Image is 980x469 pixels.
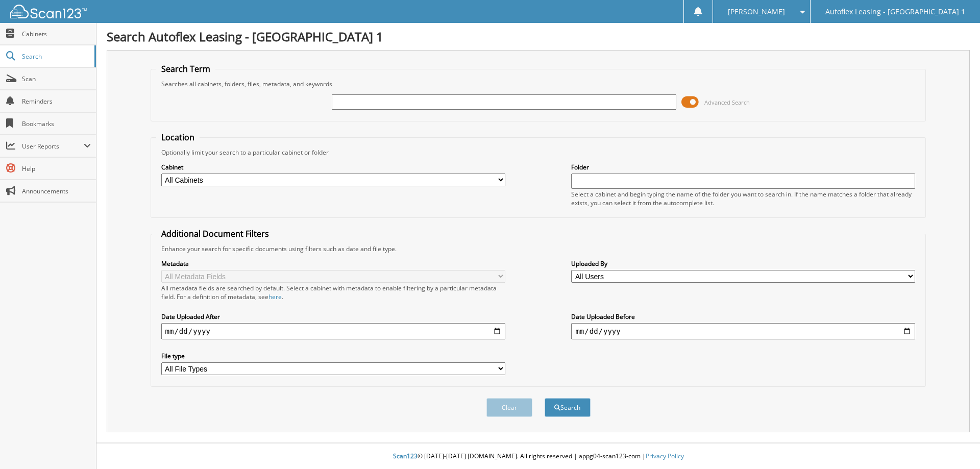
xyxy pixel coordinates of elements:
img: scan123-logo-white.svg [10,5,87,18]
span: Announcements [22,187,91,195]
span: User Reports [22,142,84,151]
legend: Location [156,132,200,143]
label: Uploaded By [571,259,915,268]
label: Date Uploaded After [161,312,505,321]
div: Enhance your search for specific documents using filters such as date and file type. [156,244,921,253]
input: end [571,323,915,339]
legend: Search Term [156,63,215,75]
label: File type [161,352,505,360]
span: Help [22,164,91,173]
legend: Additional Document Filters [156,228,274,239]
label: Date Uploaded Before [571,312,915,321]
div: Optionally limit your search to a particular cabinet or folder [156,148,921,157]
span: Scan [22,75,91,83]
span: Bookmarks [22,119,91,128]
a: Privacy Policy [646,452,684,460]
span: Cabinets [22,30,91,38]
div: Searches all cabinets, folders, files, metadata, and keywords [156,80,921,88]
input: start [161,323,505,339]
h1: Search Autoflex Leasing - [GEOGRAPHIC_DATA] 1 [107,28,970,45]
label: Metadata [161,259,505,268]
span: [PERSON_NAME] [728,9,785,15]
div: Select a cabinet and begin typing the name of the folder you want to search in. If the name match... [571,190,915,207]
span: Scan123 [393,452,418,460]
div: © [DATE]-[DATE] [DOMAIN_NAME]. All rights reserved | appg04-scan123-com | [96,444,980,469]
button: Search [545,398,591,417]
label: Cabinet [161,163,505,171]
span: Reminders [22,97,91,106]
div: All metadata fields are searched by default. Select a cabinet with metadata to enable filtering b... [161,284,505,301]
span: Advanced Search [704,98,750,106]
button: Clear [486,398,532,417]
span: Search [22,52,89,61]
label: Folder [571,163,915,171]
span: Autoflex Leasing - [GEOGRAPHIC_DATA] 1 [825,9,965,15]
a: here [268,292,282,301]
